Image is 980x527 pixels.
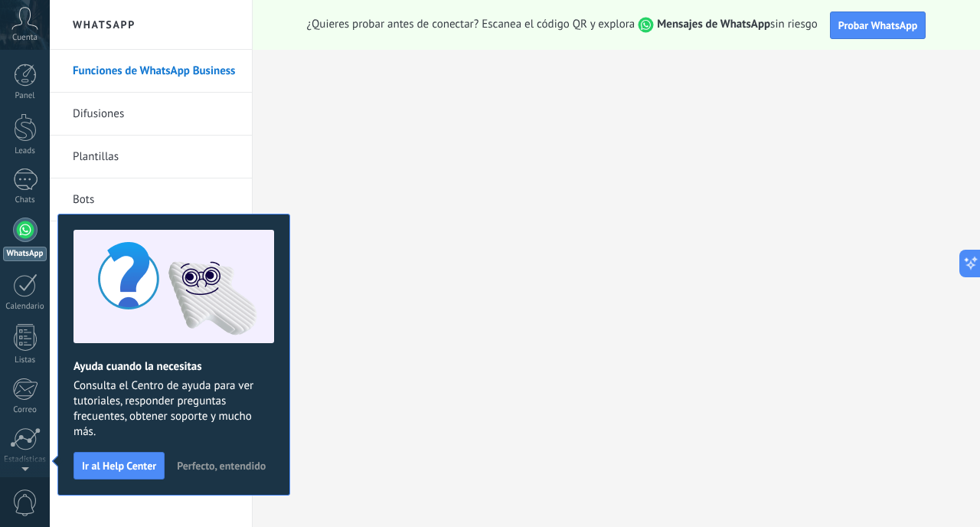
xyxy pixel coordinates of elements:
div: Panel [3,91,47,101]
a: Funciones de WhatsApp Business [73,50,237,93]
li: Plantillas [50,136,252,178]
h2: Ayuda cuando la necesitas [73,359,274,374]
a: Plantillas [73,136,237,178]
div: Calendario [3,302,47,312]
div: WhatsApp [3,247,47,261]
li: Bots [50,178,252,221]
button: Perfecto, entendido [170,454,273,477]
div: Leads [3,146,47,156]
a: Bots [73,178,237,221]
button: Ir al Help Center [73,452,165,480]
div: Correo [3,405,47,415]
li: Funciones de WhatsApp Business [50,50,252,93]
div: Chats [3,195,47,205]
span: ¿Quieres probar antes de conectar? Escanea el código QR y explora sin riesgo [307,17,818,33]
span: Cuenta [12,33,38,43]
a: Difusiones [73,93,237,136]
span: Consulta el Centro de ayuda para ver tutoriales, responder preguntas frecuentes, obtener soporte ... [73,378,274,440]
span: Probar WhatsApp [838,18,918,32]
span: Ir al Help Center [82,460,156,471]
div: Listas [3,355,47,365]
span: Perfecto, entendido [177,460,266,471]
button: Probar WhatsApp [830,11,926,39]
li: Difusiones [50,93,252,136]
strong: Mensajes de WhatsApp [657,17,770,31]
